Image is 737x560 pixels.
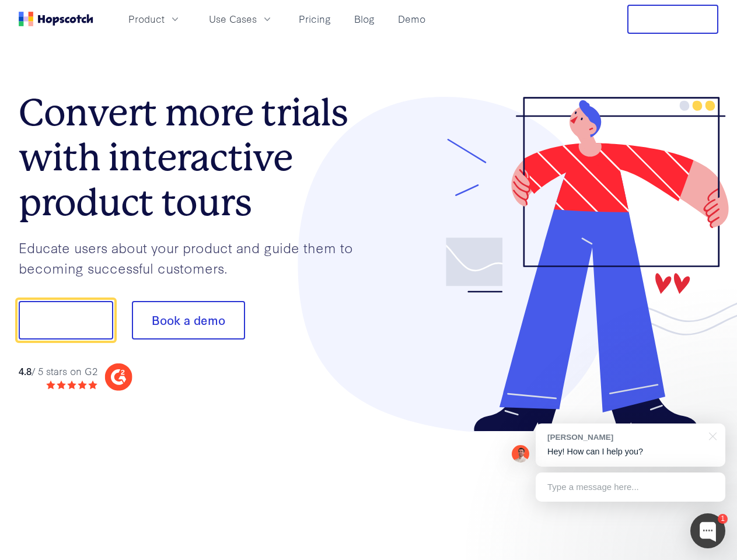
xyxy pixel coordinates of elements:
div: Type a message here... [536,473,725,502]
button: Free Trial [627,5,718,34]
p: Hey! How can I help you? [547,446,714,458]
button: Use Cases [202,9,280,29]
button: Product [121,9,188,29]
button: Show me! [19,301,113,339]
div: [PERSON_NAME] [547,432,702,443]
h1: Convert more trials with interactive product tours [19,90,369,225]
a: Blog [350,9,379,29]
button: Book a demo [132,301,245,339]
div: / 5 stars on G2 [19,364,97,379]
img: Mark Spera [512,445,529,463]
div: 1 [718,514,728,524]
span: Use Cases [209,12,257,26]
a: Pricing [294,9,336,29]
a: Home [19,12,93,26]
p: Educate users about your product and guide them to becoming successful customers. [19,237,369,278]
a: Demo [393,9,430,29]
strong: 4.8 [19,364,32,377]
span: Product [128,12,165,26]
